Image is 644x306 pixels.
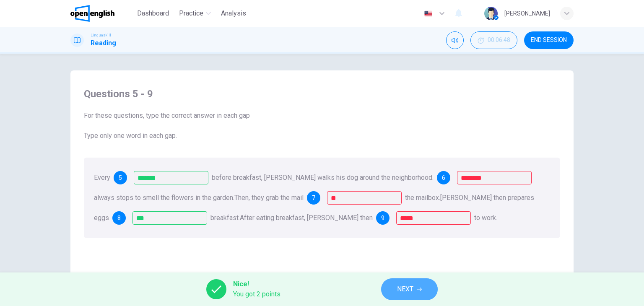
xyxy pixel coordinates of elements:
[240,214,373,222] span: After eating breakfast, [PERSON_NAME] then
[470,31,517,49] button: 00:06:48
[132,211,207,225] input: for
[70,5,134,22] a: OpenEnglish logo
[233,279,280,289] span: Nice!
[210,214,240,222] span: breakfast.
[381,215,384,221] span: 9
[234,194,304,202] span: Then, they grab the mail
[94,174,110,182] span: Every
[212,174,434,182] span: before breakfast, [PERSON_NAME] walks his dog around the neighborhood.
[531,37,567,44] span: END SESSION
[134,6,172,21] button: Dashboard
[91,32,111,38] span: Linguaskill
[381,278,438,300] button: NEXT
[423,10,434,17] img: en
[134,171,208,184] input: morning
[84,131,560,141] span: Type only one word in each gap.
[405,194,440,202] span: the mailbox.
[442,175,445,181] span: 6
[470,31,517,49] div: Hide
[221,8,246,18] span: Analysis
[176,6,214,21] button: Practice
[117,215,121,221] span: 8
[84,111,560,121] span: For these questions, type the correct answer in each gap
[524,31,574,49] button: END SESSION
[397,283,413,295] span: NEXT
[457,171,532,184] input: he
[91,38,116,48] h1: Reading
[396,211,471,225] input: goes
[84,87,560,101] h4: Questions 5 - 9
[484,7,498,20] img: Profile picture
[179,8,203,18] span: Practice
[327,191,402,205] input: from
[137,8,169,18] span: Dashboard
[488,37,510,44] span: 00:06:48
[474,214,497,222] span: to work.
[119,175,122,181] span: 5
[94,194,234,202] span: always stops to smell the flowers in the garden.
[218,6,249,21] button: Analysis
[446,31,464,49] div: Mute
[233,289,280,299] span: You got 2 points
[70,5,114,22] img: OpenEnglish logo
[312,195,315,201] span: 7
[504,8,550,18] div: [PERSON_NAME]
